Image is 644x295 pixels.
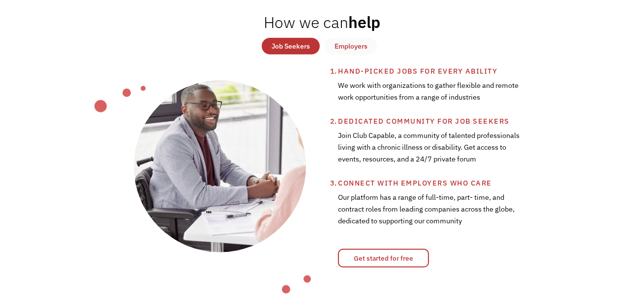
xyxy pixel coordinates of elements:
div: We work with organizations to gather flexible and remote work opportunities from a range of indus... [338,77,521,115]
div: Employers [335,40,368,52]
div: Our platform has a range of full-time, part- time, and contract roles from leading companies acro... [338,189,521,239]
div: Connect with employers who care [338,177,600,189]
a: Get started for free [338,249,429,268]
span: How we can [264,12,348,32]
div: Hand-picked jobs for every ability [338,65,600,77]
div: Dedicated community for job seekers [338,115,600,127]
div: Join Club Capable, a community of talented professionals living with a chronic illness or disabil... [338,127,521,177]
div: Job Seekers [272,40,310,52]
h2: help [264,12,380,32]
